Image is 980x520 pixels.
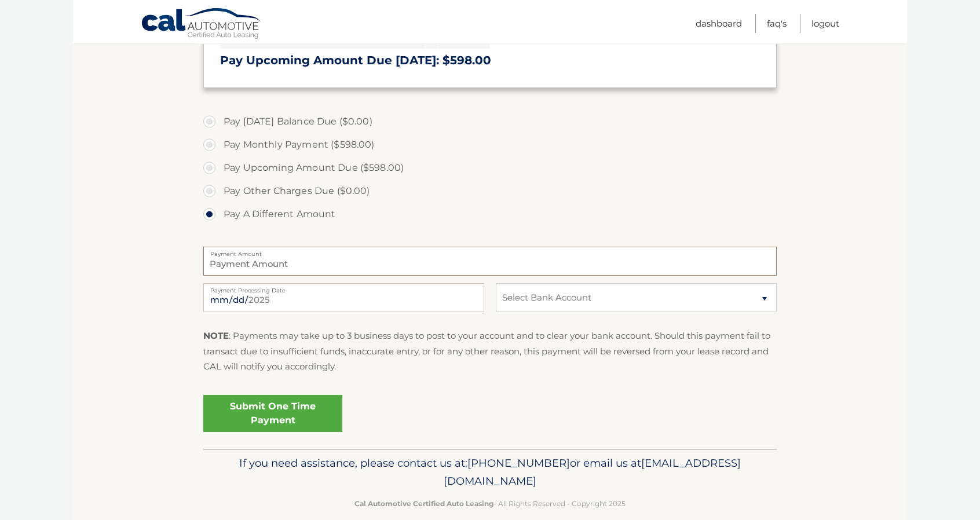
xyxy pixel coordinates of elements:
a: FAQ's [767,14,787,33]
label: Payment Processing Date [203,283,484,292]
h3: Pay Upcoming Amount Due [DATE]: $598.00 [220,53,760,68]
a: Cal Automotive [141,8,262,41]
label: Pay Monthly Payment ($598.00) [203,133,777,156]
label: Pay Other Charges Due ($0.00) [203,180,777,203]
label: Pay [DATE] Balance Due ($0.00) [203,110,777,133]
label: Pay A Different Amount [203,203,777,226]
input: Payment Date [203,283,484,312]
strong: NOTE [203,330,229,341]
span: [PHONE_NUMBER] [467,456,570,470]
a: Logout [811,14,839,33]
p: If you need assistance, please contact us at: or email us at [211,454,769,491]
label: Pay Upcoming Amount Due ($598.00) [203,156,777,180]
a: Dashboard [696,14,742,33]
input: Payment Amount [203,247,777,276]
label: Payment Amount [203,247,777,256]
strong: Cal Automotive Certified Auto Leasing [354,499,493,508]
a: Submit One Time Payment [203,395,342,432]
p: - All Rights Reserved - Copyright 2025 [211,497,769,510]
p: : Payments may take up to 3 business days to post to your account and to clear your bank account.... [203,328,777,374]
